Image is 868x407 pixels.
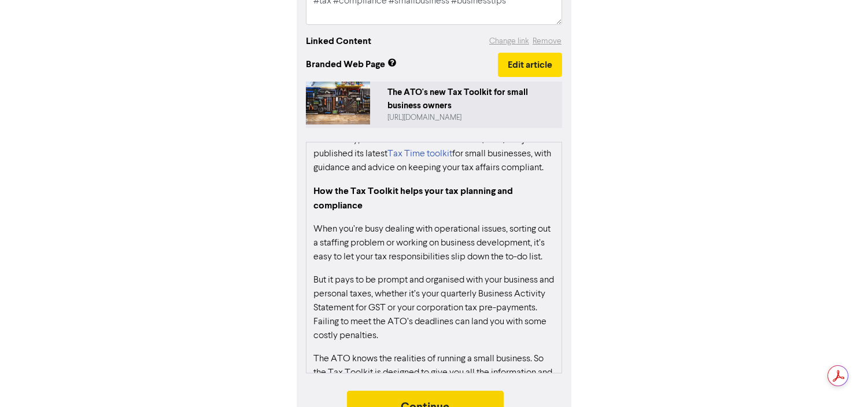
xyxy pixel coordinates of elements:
[306,57,498,71] span: Branded Web Page
[306,82,370,124] img: 5liLTCIpEeYwaVRCtWYThn-a-bunch-of-tools-hanging-up-on-a-wall-lDwKKjlHL2Y.jpg
[313,185,513,211] strong: How the Tax Toolkit helps your tax planning and compliance
[387,112,557,123] div: https://public2.bomamarketing.com/cp/5liLTCIpEeYwaVRCtWYThn?sa=ElYpU6Fk
[387,86,557,112] div: The ATO's new Tax Toolkit for small business owners
[532,35,562,48] button: Remove
[306,34,371,48] div: Linked Content
[306,82,562,128] a: The ATO's new Tax Toolkit for small business owners[URL][DOMAIN_NAME]
[313,273,555,343] p: But it pays to be prompt and organised with your business and personal taxes, whether it’s your q...
[313,352,555,394] p: The ATO knows the realities of running a small business. So the Tax Toolkit is designed to give y...
[387,149,452,159] a: Tax Time toolkit
[810,351,868,407] iframe: Chat Widget
[498,53,562,77] button: Edit article
[313,133,555,175] p: Fortunately, the Australian Taxation Office (ATO) has just published its latest for small busines...
[313,222,555,264] p: When you’re busy dealing with operational issues, sorting out a staffing problem or working on bu...
[489,35,530,48] button: Change link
